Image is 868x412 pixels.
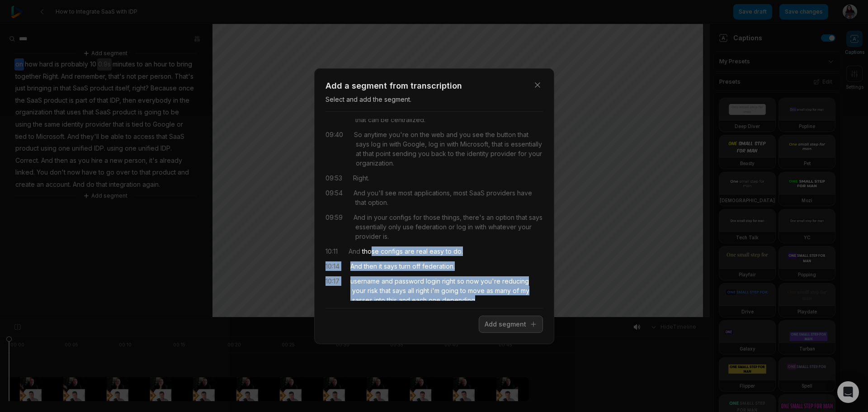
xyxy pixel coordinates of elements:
span: each [410,295,427,305]
div: 09:54 [325,188,343,207]
p: Select and add the segment. [325,95,543,104]
span: for [516,149,527,158]
span: that [361,149,374,158]
span: login [424,276,440,286]
span: you'll [365,188,383,198]
span: on [409,130,418,139]
span: log [427,139,438,149]
span: provider [489,149,516,158]
span: with [387,139,401,149]
span: says [527,213,542,222]
span: and [444,130,458,139]
span: the [454,149,465,158]
span: do. [452,246,463,256]
span: to [444,246,452,256]
span: depending [440,295,475,305]
span: in [365,213,372,222]
span: or [447,222,455,232]
span: all [406,286,414,295]
span: password [393,276,424,286]
span: your [372,213,387,222]
span: it [377,261,382,271]
div: 10:14 [325,261,340,271]
span: sending [391,149,416,158]
span: of [511,286,519,295]
span: is. [381,232,389,241]
span: in [381,139,387,149]
div: 09:40 [325,130,343,168]
span: username [350,276,380,286]
span: that [354,198,366,207]
span: with [445,139,458,149]
span: you're [387,130,409,139]
span: turn [397,261,410,271]
span: can [366,115,379,124]
span: you [458,130,471,139]
span: real [415,246,428,256]
div: 09:59 [325,213,343,241]
span: be [379,115,389,124]
span: And [354,188,365,198]
span: And [350,261,362,271]
span: risk [366,286,378,295]
span: going [439,286,458,295]
span: So [354,130,362,139]
span: essentially [509,139,542,149]
span: to [458,286,466,295]
span: option. [366,198,388,207]
span: essentially [354,222,387,232]
span: identity [465,149,489,158]
span: that [378,286,391,295]
span: those [422,213,440,222]
span: SaaS [467,188,485,198]
span: that [514,213,527,222]
span: sasses [350,295,373,305]
span: as [485,286,493,295]
span: my [519,286,529,295]
span: only [387,222,401,232]
span: in [466,222,473,232]
span: so [455,276,464,286]
span: you [416,149,429,158]
span: easy [428,246,444,256]
span: that [354,115,366,124]
span: web [429,130,444,139]
span: now [464,276,479,286]
span: reducing [500,276,529,286]
span: anytime [362,130,387,139]
span: see [383,188,396,198]
span: the [418,130,429,139]
span: provider [354,232,381,241]
h3: Add a segment from transcription [325,80,543,92]
span: and [380,276,393,286]
span: at [354,149,361,158]
span: configs [387,213,411,222]
span: those [360,246,379,256]
span: have [515,188,532,198]
span: providers [485,188,515,198]
span: move [466,286,485,295]
span: button [495,130,516,139]
span: see [471,130,484,139]
span: federation. [420,261,455,271]
div: 10:11 [325,246,338,256]
span: the [484,130,495,139]
span: are [403,246,415,256]
span: is [503,139,509,149]
span: applications, [412,188,452,198]
span: one [427,295,440,305]
span: then [362,261,377,271]
span: says [382,261,397,271]
span: And [354,213,365,222]
span: right [440,276,455,286]
span: organization. [354,158,394,168]
span: log [369,139,381,149]
span: use [401,222,414,232]
span: most [396,188,412,198]
span: option [494,213,514,222]
button: Add segment [479,316,543,333]
span: into [373,295,385,305]
span: your [516,222,532,232]
span: off [410,261,420,271]
span: right [414,286,429,295]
